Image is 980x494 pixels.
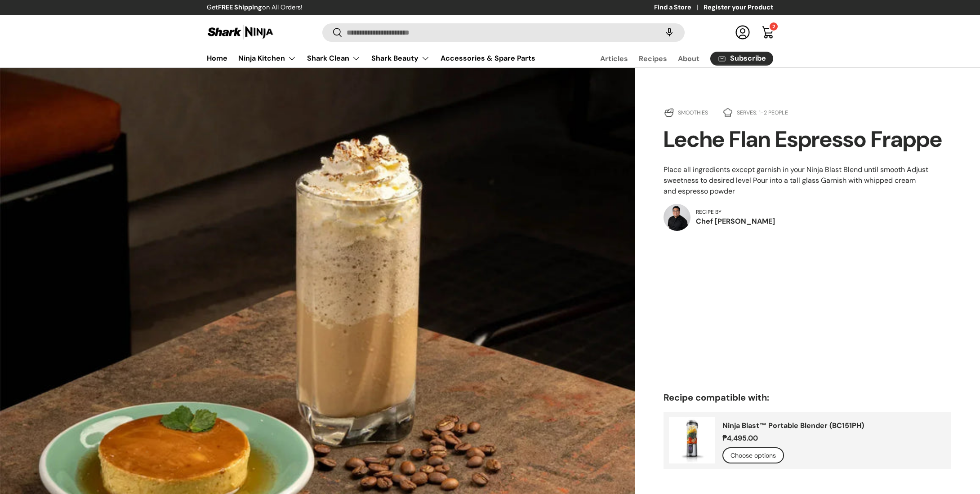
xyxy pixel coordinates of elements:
a: Smoothies [678,109,708,116]
strong: FREE Shipping [218,3,262,11]
span: 2 [772,23,775,30]
img: Shark Ninja Philippines [207,23,274,41]
nav: Secondary [579,49,773,67]
p: Get on All Orders! [207,3,303,13]
h1: Leche Flan Espresso Frappe [664,125,951,153]
a: Shark Beauty [371,49,430,67]
img: Chef Edward Bugia [664,204,690,231]
speech-search-button: Search by voice [655,22,684,42]
a: Register your Product [704,3,773,13]
a: Subscribe [710,52,773,66]
a: Find a Store [654,3,704,13]
p: Recipe by [696,208,951,216]
h2: Recipe compatible with: [664,391,769,404]
a: About [678,50,699,67]
summary: Shark Clean [302,49,366,67]
a: Accessories & Spare Parts [441,49,535,67]
a: Ninja Kitchen [238,49,296,67]
summary: Ninja Kitchen [233,49,302,67]
p: Serves: 1-2 people [737,109,788,117]
a: Shark Clean [307,49,361,67]
div: Place all ingredients except garnish in your Ninja Blast Blend until smooth Adjust sweetness to d... [664,164,951,197]
button: Choose options [722,447,784,464]
a: Articles [600,50,628,67]
summary: Shark Beauty [366,49,435,67]
a: Chef [PERSON_NAME] [696,216,775,226]
a: Ninja Blast™ Portable Blender (BC151PH) [722,421,864,430]
span: Subscribe [730,55,766,62]
a: Recipes [639,50,667,67]
a: Home [207,49,227,67]
nav: Primary [207,49,535,67]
